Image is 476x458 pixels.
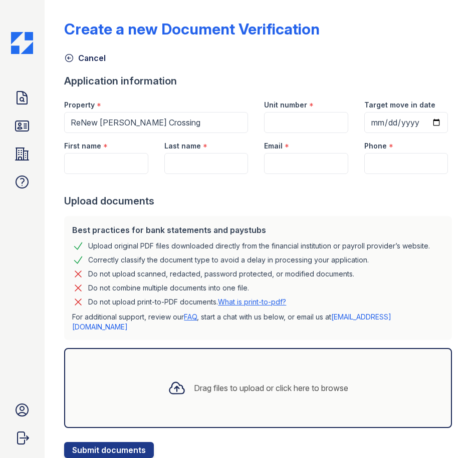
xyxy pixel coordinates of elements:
[64,20,320,38] div: Create a new Document Verification
[88,240,430,252] div: Upload original PDF files downloaded directly from the financial institution or payroll provider’...
[11,32,33,54] img: CE_Icon_Blue-c292c112584629df590d857e76928e9f676e5b41ef8f769ba2f05ee15b207248.png
[88,297,286,307] p: Do not upload print-to-PDF documents.
[64,52,106,64] a: Cancel
[64,100,95,110] label: Property
[164,141,201,151] label: Last name
[88,268,354,280] div: Do not upload scanned, redacted, password protected, or modified documents.
[184,312,197,321] a: FAQ
[72,312,444,332] p: For additional support, review our , start a chat with us below, or email us at
[72,224,444,236] div: Best practices for bank statements and paystubs
[264,141,283,151] label: Email
[364,100,435,110] label: Target move in date
[64,442,154,458] button: Submit documents
[364,141,387,151] label: Phone
[218,297,286,306] a: What is print-to-pdf?
[194,382,348,394] div: Drag files to upload or click here to browse
[64,141,101,151] label: First name
[88,254,369,266] div: Correctly classify the document type to avoid a delay in processing your application.
[64,74,456,88] div: Application information
[88,282,249,294] div: Do not combine multiple documents into one file.
[64,194,456,208] div: Upload documents
[264,100,307,110] label: Unit number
